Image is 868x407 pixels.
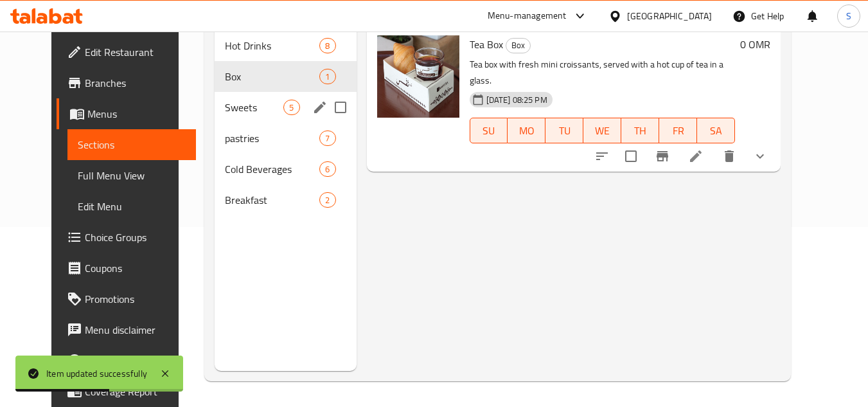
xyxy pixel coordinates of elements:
span: WE [589,122,616,140]
span: 2 [320,194,335,206]
span: Sections [78,137,186,152]
span: 6 [320,163,335,176]
h6: 0 OMR [740,35,770,53]
div: Hot Drinks8 [215,30,356,61]
div: [GEOGRAPHIC_DATA] [627,9,712,23]
div: Box1 [215,61,356,92]
a: Menu disclaimer [57,314,197,345]
span: Coupons [85,260,186,276]
button: TH [621,118,659,143]
span: Upsell [85,353,186,368]
span: Edit Menu [78,199,186,214]
div: items [283,100,299,115]
a: Coupons [57,253,197,284]
a: Edit menu item [688,149,704,164]
span: [DATE] 08:25 PM [481,94,553,106]
div: items [319,131,335,146]
span: MO [513,122,540,140]
span: S [846,9,851,23]
span: Select to update [617,143,644,170]
span: Hot Drinks [225,38,319,53]
span: Coverage Report [85,384,186,399]
span: SA [702,122,730,140]
nav: Menu sections [215,25,356,221]
span: Tea Box [470,35,503,54]
div: items [319,69,335,84]
div: items [319,192,335,208]
a: Branches [57,68,197,98]
span: Branches [85,75,186,91]
button: TU [545,118,583,143]
a: Sections [67,129,197,160]
span: Cold Beverages [225,161,319,177]
button: Branch-specific-item [647,141,678,172]
button: delete [714,141,745,172]
span: FR [664,122,692,140]
span: Menus [87,106,186,122]
a: Edit Restaurant [57,37,197,68]
span: Breakfast [225,192,319,208]
div: items [319,161,335,177]
span: Box [225,69,319,84]
div: Menu-management [488,8,567,24]
button: WE [583,118,621,143]
span: SU [475,122,503,140]
a: Promotions [57,284,197,314]
span: Choice Groups [85,230,186,245]
span: Full Menu View [78,168,186,183]
div: pastries7 [215,123,356,154]
img: Tea Box [377,35,459,118]
span: Sweets [225,100,283,115]
a: Upsell [57,345,197,376]
svg: Show Choices [752,149,768,164]
span: TU [551,122,578,140]
span: Edit Restaurant [85,44,186,60]
span: TH [626,122,654,140]
span: 1 [320,71,335,83]
div: Cold Beverages6 [215,154,356,185]
div: Sweets5edit [215,92,356,123]
span: Box [506,38,530,53]
button: sort-choices [587,141,617,172]
span: Menu disclaimer [85,322,186,338]
span: 8 [320,40,335,52]
div: Item updated successfully [46,366,147,381]
div: Breakfast2 [215,185,356,215]
span: pastries [225,131,319,146]
button: FR [659,118,697,143]
button: MO [508,118,545,143]
button: edit [310,98,330,117]
button: SU [470,118,508,143]
span: Promotions [85,291,186,307]
a: Coverage Report [57,376,197,407]
a: Menus [57,98,197,129]
a: Choice Groups [57,222,197,253]
span: 5 [284,102,299,114]
p: Tea box with fresh mini croissants, served with a hot cup of tea in a glass. [470,57,736,89]
span: 7 [320,132,335,145]
a: Full Menu View [67,160,197,191]
button: show more [745,141,775,172]
div: Box [506,38,531,53]
button: SA [697,118,735,143]
a: Edit Menu [67,191,197,222]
